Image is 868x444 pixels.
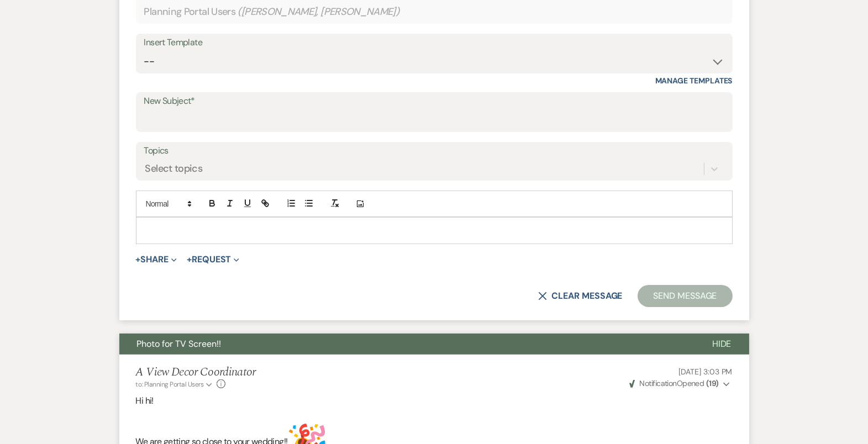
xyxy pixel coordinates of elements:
[119,334,695,355] button: Photo for TV Screen!!
[187,255,239,264] button: Request
[136,255,177,264] button: Share
[638,285,732,307] button: Send Message
[145,162,203,177] div: Select topics
[136,379,214,389] button: to: Planning Portal Users
[144,1,724,23] div: Planning Portal Users
[695,334,749,355] button: Hide
[655,76,733,86] a: Manage Templates
[136,255,141,264] span: +
[144,35,724,51] div: Insert Template
[238,4,400,19] span: ( [PERSON_NAME], [PERSON_NAME] )
[136,366,256,379] h5: A View Decor Coordinator
[144,93,724,109] label: New Subject*
[144,143,724,159] label: Topics
[706,378,719,388] strong: ( 19 )
[678,367,732,377] span: [DATE] 3:03 PM
[538,292,622,300] button: Clear message
[136,395,154,406] span: Hi hi!
[137,338,222,350] span: Photo for TV Screen!!
[187,255,192,264] span: +
[629,378,719,388] span: Opened
[712,338,732,350] span: Hide
[640,378,677,388] span: Notification
[136,380,204,389] span: to: Planning Portal Users
[628,378,732,389] button: NotificationOpened (19)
